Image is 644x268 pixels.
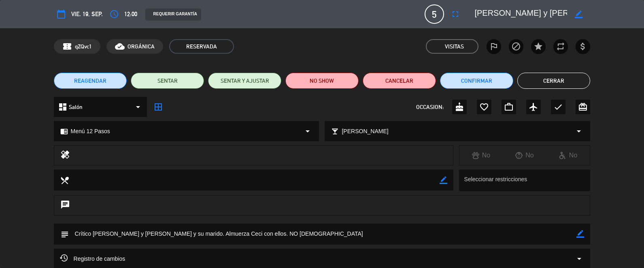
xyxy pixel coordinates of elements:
i: cloud_done [115,42,125,51]
i: work_outline [504,102,514,112]
i: chat [60,200,70,211]
span: REAGENDAR [74,77,106,85]
i: favorite_border [479,102,489,112]
button: access_time [107,7,121,21]
span: qZQvc1 [75,42,92,51]
i: border_color [576,230,584,238]
i: border_all [153,102,163,112]
i: fullscreen [451,9,460,19]
span: Registro de cambios [60,254,125,264]
button: Cancelar [363,73,436,89]
i: chrome_reader_mode [60,128,68,135]
span: Menú 12 Pasos [71,127,110,136]
button: SENTAR Y AJUSTAR [208,73,281,89]
button: NO SHOW [285,73,359,89]
span: RESERVADA [169,39,234,54]
span: 12:00 [124,9,137,19]
i: border_color [575,10,582,18]
i: arrow_drop_down [574,126,584,136]
span: [PERSON_NAME] [342,127,388,136]
div: No [503,150,546,161]
button: calendar_today [54,7,68,21]
button: SENTAR [131,73,204,89]
span: ORGÁNICA [128,42,155,51]
button: Cerrar [517,73,591,89]
i: star [533,42,543,51]
i: local_dining [60,176,69,184]
div: No [546,150,590,161]
i: arrow_drop_down [303,126,312,136]
div: No [459,150,503,161]
i: cake [455,102,464,112]
i: local_bar [331,128,339,135]
i: subject [60,230,69,239]
span: confirmation_number [62,42,72,51]
i: attach_money [578,42,588,51]
span: OCCASION: [416,103,444,112]
button: fullscreen [448,7,463,21]
i: airplanemode_active [529,102,538,112]
i: healing [60,150,70,161]
i: block [511,42,521,51]
em: Visitas [445,42,464,51]
i: arrow_drop_down [574,254,584,264]
span: 5 [425,4,444,24]
i: arrow_drop_down [133,102,143,112]
i: border_color [440,176,447,184]
i: repeat [556,42,565,51]
i: dashboard [58,102,68,112]
i: check [553,102,563,112]
span: vie. 19, sep. [71,9,103,19]
button: REAGENDAR [54,73,127,89]
span: Salón [69,103,83,112]
i: card_giftcard [578,102,588,112]
i: outlined_flag [489,42,499,51]
i: access_time [109,9,119,19]
button: Confirmar [440,73,513,89]
i: calendar_today [56,9,66,19]
div: REQUERIR GARANTÍA [145,8,201,21]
